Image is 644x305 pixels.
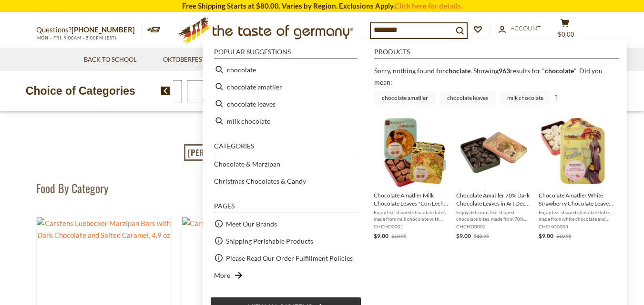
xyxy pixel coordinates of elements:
[161,87,170,95] img: previous arrow
[370,114,452,245] li: Chocolate Amatller Milk Chocolate Leaves "Con Leche" in Art Deco Gift Tin, 2.1 oz
[226,253,353,264] a: Please Read Our Order Fulfillment Policies
[374,223,449,230] span: CHCHO0001
[210,155,361,172] li: Chocolate & Marzipan
[452,114,535,245] li: Chocolate Amatller 70% Dark Chocolate Leaves in Art Deco Gift Tin, 2.1 oz
[210,95,361,112] li: chocolate leaves
[226,236,313,246] a: Shipping Perishable Products
[456,232,471,239] span: $9.00
[210,232,361,249] li: Shipping Perishable Products
[184,144,460,161] a: [PERSON_NAME] "[PERSON_NAME]-Puefferchen" Apple Popover Dessert Mix 152g
[539,118,613,241] a: Chocolate Amatller White Strawberry Chocolate Leaves in Art Deco Gift TIn, 2.1 ozEnjoy leaf-shape...
[474,233,489,239] span: $10.95
[374,209,449,222] span: Enjoy leaf-shaped chocolate bites, made from milk chocolate with caramel cream (con leche). A del...
[374,67,603,101] div: Did you mean: ?
[72,25,135,34] a: [PHONE_NUMBER]
[374,191,449,207] span: Chocolate Amatller Milk Chocolate Leaves "Con Leche" in Art Deco Gift Tin, 2.1 oz
[210,112,361,129] li: milk chocolate
[374,91,436,105] a: chocolate amatller
[539,191,613,207] span: Chocolate Amatller White Strawberry Chocolate Leaves in Art Deco Gift TIn, 2.1 oz
[210,266,361,284] li: More
[473,67,577,75] span: Showing results for " "
[214,158,280,169] a: Chocolate & Marzipan
[214,203,358,213] li: Pages
[511,24,541,32] span: Account
[37,217,172,241] img: Carstens Luebecker Marzipan Bars with Dark Chocolate and Salted Caramel, 4.9 oz
[214,176,306,187] a: Christmas Chocolates & Candy
[374,67,472,75] span: Sorry, nothing found for .
[440,91,496,105] a: chocolate leaves
[535,114,617,245] li: Chocolate Amatller White Strawberry Chocolate Leaves in Art Deco Gift TIn, 2.1 oz
[210,61,361,78] li: chocolate
[182,217,317,241] img: Carstens Luebecker Dark Chocolate and Coconut, 4.9 oz
[456,209,531,222] span: Enjoy delicious leaf-shaped chocolate bites, made from 70% cocoa chocolate. Made using traditiona...
[374,232,388,239] span: $9.00
[374,118,449,241] a: Chocolate Amatller Milk Chocolate Leaves "Con Leche" in Art Deco Gift Tin, 2.1 ozEnjoy leaf-shape...
[36,181,108,195] h1: Food By Category
[226,218,277,229] a: Meet Our Brands
[456,223,531,230] span: CHCHO0002
[214,143,358,153] li: Categories
[556,233,572,239] span: $10.95
[558,30,574,38] span: $0.00
[539,209,613,222] span: Enjoy leaf-shaped chocolate bites, made from white chocolate and strawberry inclusions. A delight...
[163,55,212,65] a: Oktoberfest
[545,67,574,75] a: chocolate
[210,249,361,266] li: Please Read Our Order Fulfillment Policies
[210,78,361,95] li: chocolate amatller
[210,215,361,232] li: Meet Our Brands
[500,91,551,105] a: milk chocolate
[36,35,117,40] span: MON - FRI, 9:00AM - 5:00PM (EST)
[210,172,361,189] li: Christmas Chocolates & Candy
[551,19,580,42] button: $0.00
[499,67,510,75] b: 963
[84,55,137,65] a: Back to School
[539,223,613,230] span: CHCHO0003
[214,49,358,59] li: Popular suggestions
[456,118,531,241] a: Chocolate Amatller 70% Dark Chocolate Leaves in Art Deco Gift Tin, 2.1 ozEnjoy delicious leaf-sha...
[445,67,470,75] b: choclate
[36,24,142,36] p: Questions?
[391,233,407,239] span: $10.95
[456,191,531,207] span: Chocolate Amatller 70% Dark Chocolate Leaves in Art Deco Gift Tin, 2.1 oz
[395,1,462,10] a: Click here for details.
[499,23,541,34] a: Account
[539,232,553,239] span: $9.00
[374,49,619,59] li: Products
